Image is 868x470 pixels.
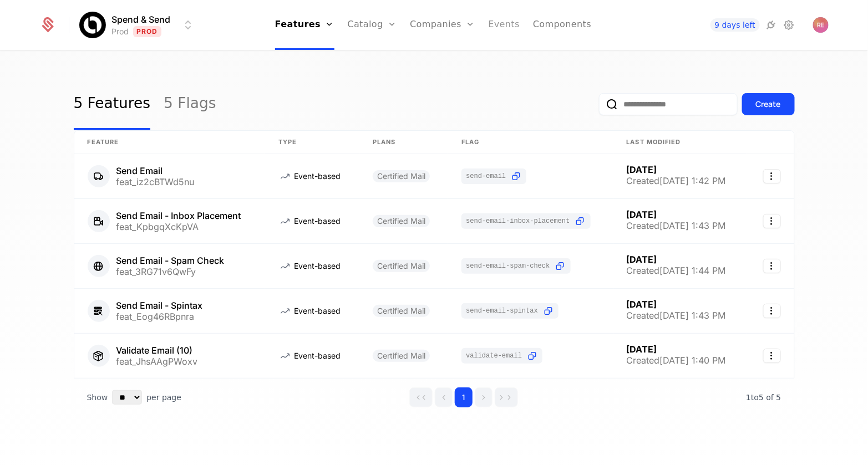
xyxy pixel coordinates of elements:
div: Page navigation [409,387,518,407]
button: Open user button [813,17,829,33]
th: Last Modified [613,131,747,154]
button: Select environment [83,13,195,37]
span: per page [146,392,181,403]
th: Feature [74,131,266,154]
div: Table pagination [74,379,795,416]
button: Select action [763,304,781,318]
span: 5 [746,393,781,402]
div: Create [756,99,781,110]
th: Type [265,131,359,154]
a: 9 days left [710,18,760,32]
img: ryan echternacht [813,17,829,33]
th: Plans [359,131,448,154]
span: Prod [133,26,161,37]
button: Go to page 1 [455,387,473,407]
button: Go to previous page [435,387,453,407]
a: 5 Features [74,78,151,130]
button: Select action [763,349,781,363]
a: Settings [782,18,795,32]
button: Create [742,93,795,115]
span: Spend & Send [111,13,170,26]
span: 1 to 5 of [746,393,776,402]
a: Integrations [764,18,778,32]
a: 5 Flags [164,78,216,130]
div: Prod [111,26,129,37]
button: Select action [763,259,781,273]
button: Go to last page [495,387,518,407]
button: Go to first page [409,387,433,407]
img: Spend & Send [79,12,106,38]
span: Show [87,392,108,403]
button: Select action [763,214,781,228]
th: Flag [448,131,613,154]
button: Select action [763,169,781,183]
button: Go to next page [475,387,493,407]
select: Select page size [112,390,142,405]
